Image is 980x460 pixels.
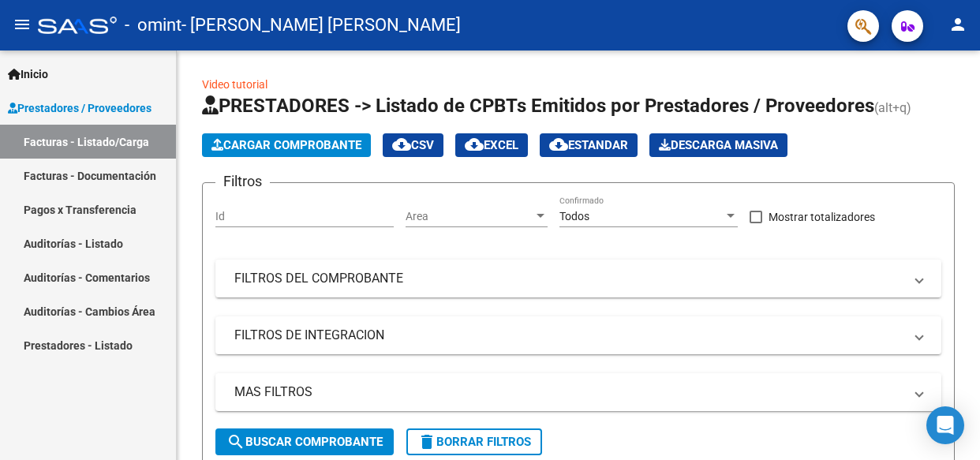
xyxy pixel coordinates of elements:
button: CSV [383,133,443,157]
mat-expansion-panel-header: MAS FILTROS [215,373,941,411]
span: Inicio [8,65,48,83]
mat-panel-title: FILTROS DE INTEGRACION [234,327,903,344]
span: EXCEL [465,138,518,152]
button: Buscar Comprobante [215,428,394,455]
mat-panel-title: MAS FILTROS [234,383,903,401]
mat-icon: search [226,432,245,451]
app-download-masive: Descarga masiva de comprobantes (adjuntos) [649,133,787,157]
mat-icon: person [948,15,967,34]
mat-expansion-panel-header: FILTROS DEL COMPROBANTE [215,260,941,297]
span: Todos [559,210,589,223]
span: CSV [392,138,434,152]
mat-icon: delete [417,432,436,451]
a: Video tutorial [202,78,267,91]
mat-icon: cloud_download [465,135,484,154]
button: Descarga Masiva [649,133,787,157]
span: - omint [125,8,181,43]
mat-icon: menu [13,15,32,34]
span: Mostrar totalizadores [769,208,875,226]
span: Cargar Comprobante [211,138,361,152]
mat-icon: cloud_download [549,135,568,154]
span: Estandar [549,138,628,152]
mat-panel-title: FILTROS DEL COMPROBANTE [234,270,903,287]
span: Descarga Masiva [659,138,778,152]
span: Buscar Comprobante [226,435,383,449]
button: Borrar Filtros [406,428,542,455]
span: PRESTADORES -> Listado de CPBTs Emitidos por Prestadores / Proveedores [202,95,874,117]
mat-expansion-panel-header: FILTROS DE INTEGRACION [215,316,941,354]
button: Cargar Comprobante [202,133,371,157]
mat-icon: cloud_download [392,135,411,154]
button: EXCEL [455,133,528,157]
span: - [PERSON_NAME] [PERSON_NAME] [181,8,461,43]
div: Open Intercom Messenger [926,406,964,444]
span: Area [406,210,533,223]
span: Borrar Filtros [417,435,531,449]
button: Estandar [540,133,638,157]
span: (alt+q) [874,100,911,115]
h3: Filtros [215,170,270,193]
span: Prestadores / Proveedores [8,99,151,117]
